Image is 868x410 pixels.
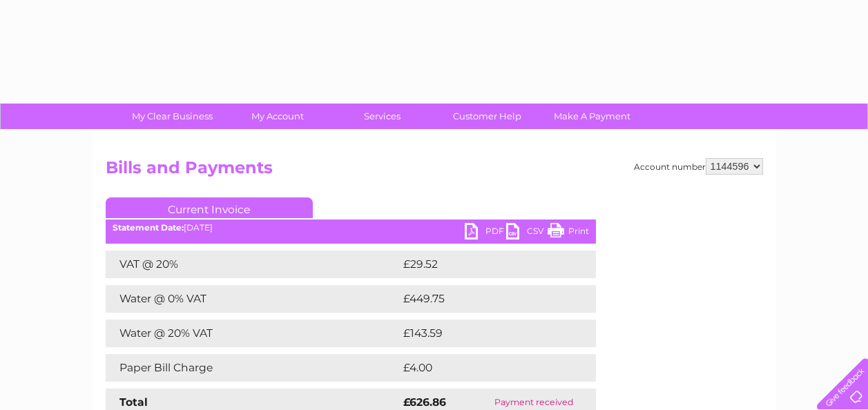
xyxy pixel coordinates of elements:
div: [DATE] [106,223,596,233]
td: Water @ 0% VAT [106,285,400,313]
td: £143.59 [400,320,570,347]
td: £4.00 [400,354,564,382]
a: Current Invoice [106,197,313,218]
b: Statement Date: [113,222,184,233]
td: VAT @ 20% [106,251,400,278]
a: Customer Help [430,104,544,129]
a: Services [325,104,439,129]
a: CSV [506,223,548,243]
div: Account number [634,158,763,175]
a: PDF [465,223,506,243]
td: Paper Bill Charge [106,354,400,382]
strong: £626.86 [403,396,446,409]
a: My Clear Business [115,104,229,129]
h2: Bills and Payments [106,158,763,184]
a: Make A Payment [535,104,649,129]
td: Water @ 20% VAT [106,320,400,347]
td: £29.52 [400,251,568,278]
td: £449.75 [400,285,572,313]
strong: Total [119,396,148,409]
a: Print [548,223,589,243]
a: My Account [220,104,334,129]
